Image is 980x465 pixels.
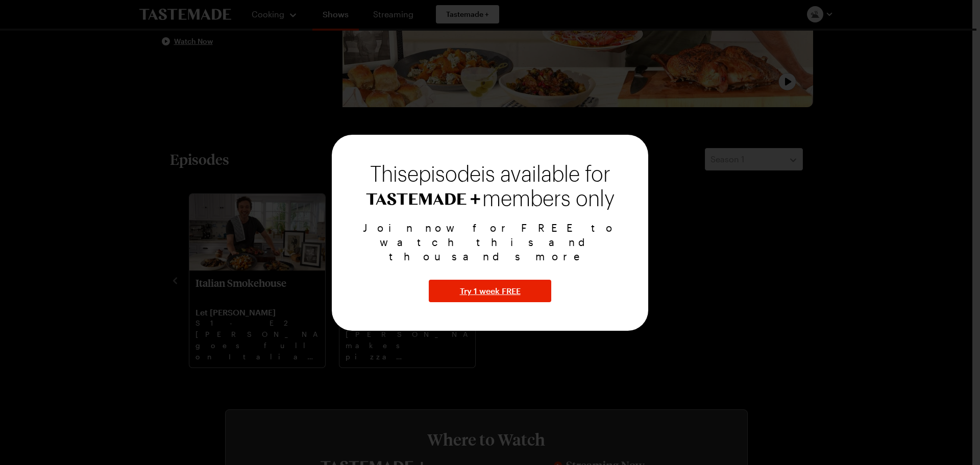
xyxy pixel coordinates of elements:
[429,280,551,302] button: Try 1 week FREE
[366,193,480,205] img: Tastemade+
[460,285,521,297] span: Try 1 week FREE
[482,188,615,210] span: members only
[344,221,636,263] p: Join now for FREE to watch this and thousands more
[370,164,610,185] span: This episode is available for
